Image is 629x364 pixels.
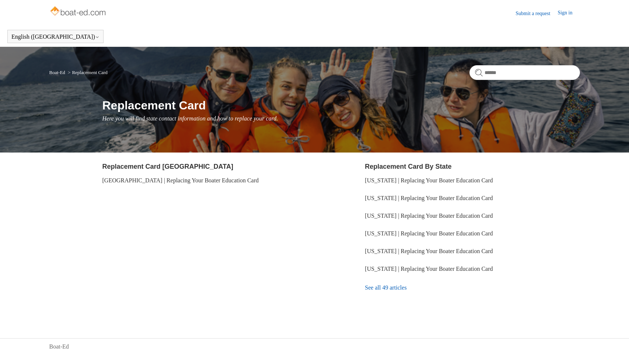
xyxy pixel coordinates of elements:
li: Boat-Ed [49,70,67,75]
input: Search [469,65,580,80]
a: See all 49 articles [365,278,580,298]
a: Sign in [558,9,580,18]
p: Here you will find state contact information and how to replace your card. [102,114,580,123]
a: [US_STATE] | Replacing Your Boater Education Card [365,266,493,272]
h1: Replacement Card [102,97,580,114]
a: Submit a request [516,10,558,17]
button: English ([GEOGRAPHIC_DATA]) [11,34,99,40]
a: [US_STATE] | Replacing Your Boater Education Card [365,230,493,237]
a: [US_STATE] | Replacing Your Boater Education Card [365,213,493,219]
a: [US_STATE] | Replacing Your Boater Education Card [365,195,493,201]
a: Replacement Card By State [365,163,451,170]
a: [GEOGRAPHIC_DATA] | Replacing Your Boater Education Card [102,177,259,183]
a: [US_STATE] | Replacing Your Boater Education Card [365,177,493,183]
li: Replacement Card [66,70,108,75]
img: Boat-Ed Help Center home page [49,4,108,19]
a: Replacement Card [GEOGRAPHIC_DATA] [102,163,233,170]
a: [US_STATE] | Replacing Your Boater Education Card [365,248,493,254]
a: Boat-Ed [49,70,65,75]
a: Boat-Ed [49,342,69,351]
div: Live chat [604,339,623,358]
